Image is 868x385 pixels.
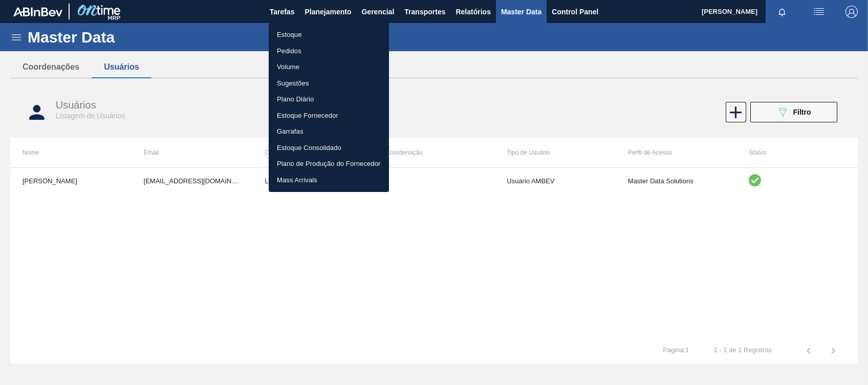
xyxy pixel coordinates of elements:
a: Plano de Produção do Fornecedor [269,156,389,172]
a: Sugestões [269,75,389,92]
a: Estoque Consolidado [269,140,389,156]
a: Plano Diário [269,91,389,108]
a: Estoque [269,27,389,43]
a: Volume [269,59,389,75]
a: Mass Arrivals [269,172,389,188]
a: Pedidos [269,43,389,59]
a: Estoque Fornecedor [269,108,389,124]
a: Garrafas [269,123,389,140]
